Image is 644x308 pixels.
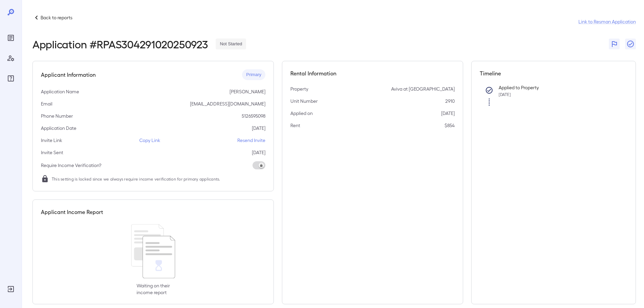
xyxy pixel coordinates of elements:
div: Log Out [5,284,16,294]
span: Not Started [216,41,246,47]
p: Require Income Verification? [41,162,101,169]
p: Aviva at [GEOGRAPHIC_DATA] [391,86,455,92]
div: Manage Users [5,53,16,64]
p: Application Date [41,125,76,132]
h5: Rental Information [290,69,455,77]
p: Phone Number [41,113,73,119]
div: FAQ [5,73,16,84]
a: Link to Resman Application [578,18,636,25]
span: [DATE] [499,92,511,97]
span: Primary [242,72,265,78]
p: Copy Link [139,137,160,144]
p: Rent [290,122,300,129]
p: Invite Link [41,137,62,144]
div: Reports [5,32,16,43]
button: Flag Report [609,39,620,49]
p: Applied on [290,110,313,117]
p: 2910 [445,98,455,104]
h5: Applicant Information [41,71,96,79]
p: Email [41,100,52,107]
p: [DATE] [252,125,265,132]
p: [EMAIL_ADDRESS][DOMAIN_NAME] [190,100,265,107]
span: This setting is locked since we always require income verification for primary applicants. [52,175,220,182]
p: Back to reports [41,14,72,21]
h2: Application # RPAS304291020250923 [32,38,208,50]
p: Resend Invite [237,137,265,144]
p: Waiting on their income report [137,282,170,296]
p: Unit Number [290,98,318,104]
p: $854 [445,122,455,129]
p: Applied to Property [499,84,617,91]
p: Property [290,86,308,92]
p: [PERSON_NAME] [230,88,265,95]
p: Application Name [41,88,79,95]
p: [DATE] [441,110,455,117]
h5: Timeline [480,69,628,77]
button: Close Report [625,39,636,49]
p: [DATE] [252,149,265,156]
h5: Applicant Income Report [41,208,103,216]
p: Invite Sent [41,149,63,156]
p: 5126595098 [242,113,265,119]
